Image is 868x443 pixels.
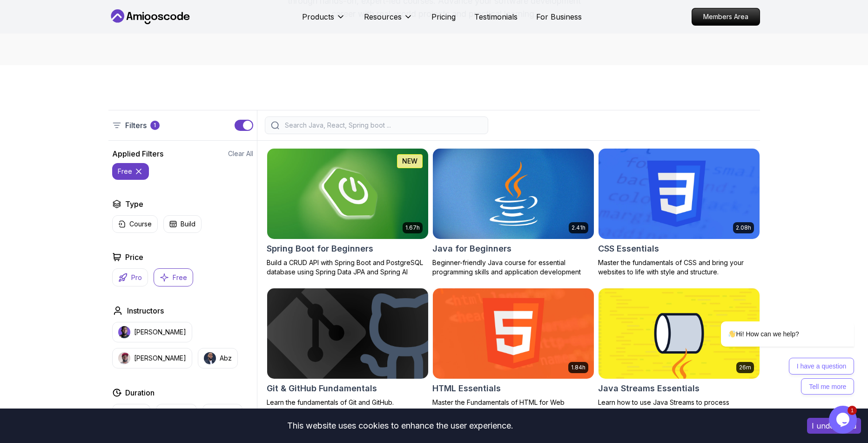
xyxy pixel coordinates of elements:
[433,288,594,379] img: HTML Essentials card
[692,8,760,25] p: Members Area
[125,252,143,263] h2: Price
[829,406,859,434] iframe: chat widget
[431,11,456,22] a: Pricing
[118,352,130,364] img: instructor img
[220,354,232,363] p: Abz
[736,224,751,232] p: 2.08h
[162,408,191,417] p: 1-3 Hours
[112,322,192,342] button: instructor img[PERSON_NAME]
[432,288,594,416] a: HTML Essentials card1.84hHTML EssentialsMaster the Fundamentals of HTML for Web Development!
[228,149,253,158] button: Clear All
[598,258,760,277] p: Master the fundamentals of CSS and bring your websites to life with style and structure.
[118,167,132,176] p: free
[127,305,164,316] h2: Instructors
[118,408,144,417] p: 0-1 Hour
[198,348,238,368] button: instructor imgAbz
[118,326,130,338] img: instructor img
[267,398,429,407] p: Learn the fundamentals of Git and GitHub.
[807,418,861,434] button: Accept cookies
[267,149,428,239] img: Spring Boot for Beginners card
[181,219,195,229] p: Build
[599,149,760,239] img: CSS Essentials card
[405,224,420,232] p: 1.67h
[112,163,149,180] button: free
[204,352,216,364] img: instructor img
[691,237,859,401] iframe: chat widget
[364,11,413,30] button: Resources
[536,11,582,22] a: For Business
[474,11,518,22] a: Testimonials
[599,288,760,379] img: Java Streams Essentials card
[7,416,793,436] div: This website uses cookies to enhance the user experience.
[432,242,511,255] h2: Java for Beginners
[267,258,429,277] p: Build a CRUD API with Spring Boot and PostgreSQL database using Spring Data JPA and Spring AI
[598,288,760,416] a: Java Streams Essentials card26mJava Streams EssentialsLearn how to use Java Streams to process co...
[402,157,417,166] p: NEW
[202,404,242,422] button: +3 Hours
[302,11,345,30] button: Products
[267,288,428,379] img: Git & GitHub Fundamentals card
[267,288,429,407] a: Git & GitHub Fundamentals cardGit & GitHub FundamentalsLearn the fundamentals of Git and GitHub.
[209,408,236,417] p: +3 Hours
[112,348,192,368] button: instructor img[PERSON_NAME]
[432,398,594,416] p: Master the Fundamentals of HTML for Web Development!
[131,273,142,282] p: Pro
[364,11,402,22] p: Resources
[129,219,152,229] p: Course
[267,242,373,255] h2: Spring Boot for Beginners
[112,404,150,422] button: 0-1 Hour
[125,198,143,210] h2: Type
[154,122,156,129] p: 1
[571,364,585,371] p: 1.84h
[283,121,482,130] input: Search Java, React, Spring boot ...
[598,398,760,416] p: Learn how to use Java Streams to process collections of data.
[112,268,148,286] button: Pro
[156,404,197,422] button: 1-3 Hours
[302,11,334,22] p: Products
[598,242,659,255] h2: CSS Essentials
[432,258,594,277] p: Beginner-friendly Java course for essential programming skills and application development
[572,224,585,232] p: 2.41h
[125,120,147,131] p: Filters
[432,382,501,395] h2: HTML Essentials
[134,354,186,363] p: [PERSON_NAME]
[432,148,594,277] a: Java for Beginners card2.41hJava for BeginnersBeginner-friendly Java course for essential program...
[112,148,163,159] h2: Applied Filters
[598,148,760,277] a: CSS Essentials card2.08hCSS EssentialsMaster the fundamentals of CSS and bring your websites to l...
[267,382,377,395] h2: Git & GitHub Fundamentals
[112,215,158,233] button: Course
[154,268,193,286] button: Free
[134,327,186,337] p: [PERSON_NAME]
[692,8,760,26] a: Members Area
[125,387,155,398] h2: Duration
[173,273,187,282] p: Free
[598,382,700,395] h2: Java Streams Essentials
[267,148,429,277] a: Spring Boot for Beginners card1.67hNEWSpring Boot for BeginnersBuild a CRUD API with Spring Boot ...
[163,215,202,233] button: Build
[433,149,594,239] img: Java for Beginners card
